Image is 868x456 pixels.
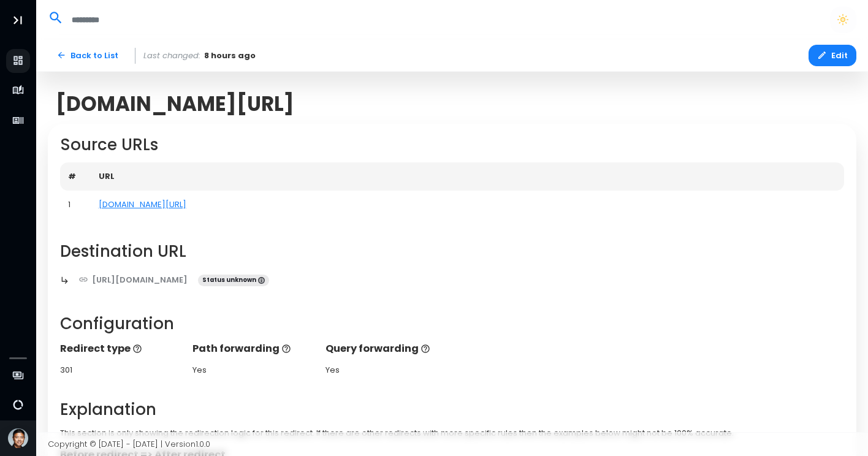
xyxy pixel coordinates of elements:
p: Path forwarding [192,341,313,356]
p: This section is only showing the redirection logic for this redirect. If there are other redirect... [60,427,845,439]
div: 301 [60,364,181,376]
img: Avatar [8,428,28,449]
span: 8 hours ago [204,50,256,62]
h2: Configuration [60,314,845,333]
a: Back to List [48,45,127,66]
span: [DOMAIN_NAME][URL] [56,92,294,116]
th: # [60,162,91,191]
th: URL [91,162,845,191]
h2: Source URLs [60,135,845,154]
button: Toggle Aside [6,9,29,32]
a: [URL][DOMAIN_NAME] [70,269,197,291]
span: Copyright © [DATE] - [DATE] | Version 1.0.0 [48,438,210,450]
h2: Destination URL [60,242,845,261]
div: Yes [192,364,313,376]
div: Yes [325,364,446,376]
a: [DOMAIN_NAME][URL] [99,199,186,210]
p: Redirect type [60,341,181,356]
button: Edit [809,45,856,66]
h2: Explanation [60,400,845,419]
div: 1 [68,199,83,211]
span: Status unknown [198,275,269,287]
span: Last changed: [143,50,200,62]
p: Query forwarding [325,341,446,356]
